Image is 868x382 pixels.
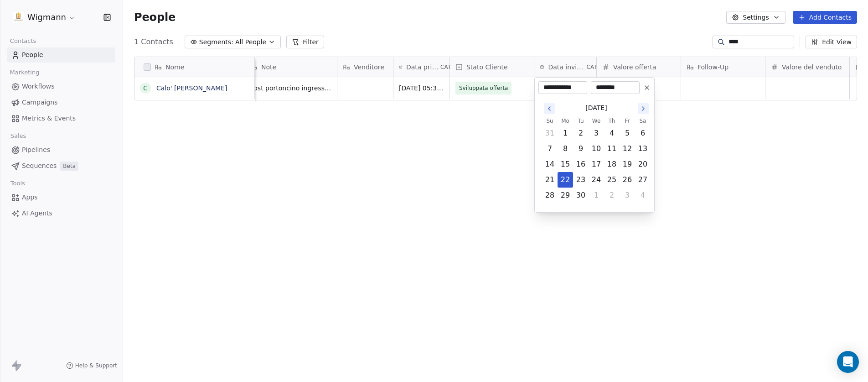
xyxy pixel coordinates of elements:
[604,157,619,172] button: Thursday, September 18th, 2025
[635,116,651,126] th: Saturday
[589,188,604,203] button: Wednesday, October 1st, 2025
[638,103,649,114] button: Go to the Next Month
[635,173,650,187] button: Saturday, September 27th, 2025
[542,188,557,203] button: Sunday, September 28th, 2025
[635,141,650,156] button: Saturday, September 13th, 2025
[558,126,573,141] button: Monday, September 1st, 2025
[635,188,650,203] button: Saturday, October 4th, 2025
[544,103,555,114] button: Go to the Previous Month
[620,141,635,156] button: Friday, September 12th, 2025
[604,188,619,203] button: Thursday, October 2nd, 2025
[558,157,573,172] button: Monday, September 15th, 2025
[542,116,651,203] table: September 2025
[620,157,635,172] button: Friday, September 19th, 2025
[620,188,635,203] button: Friday, October 3rd, 2025
[589,126,604,141] button: Wednesday, September 3rd, 2025
[589,173,604,187] button: Wednesday, September 24th, 2025
[585,103,607,113] span: [DATE]
[558,116,573,126] th: Monday
[558,173,573,187] button: Today, Monday, September 22nd, 2025, selected
[542,141,557,156] button: Sunday, September 7th, 2025
[620,126,635,141] button: Friday, September 5th, 2025
[589,141,604,156] button: Wednesday, September 10th, 2025
[589,157,604,172] button: Wednesday, September 17th, 2025
[635,157,650,172] button: Saturday, September 20th, 2025
[542,173,557,187] button: Sunday, September 21st, 2025
[620,173,635,187] button: Friday, September 26th, 2025
[573,116,589,126] th: Tuesday
[573,173,588,187] button: Tuesday, September 23rd, 2025
[542,157,557,172] button: Sunday, September 14th, 2025
[620,116,635,126] th: Friday
[542,116,558,126] th: Sunday
[558,188,573,203] button: Monday, September 29th, 2025
[573,188,588,203] button: Tuesday, September 30th, 2025
[542,126,557,141] button: Sunday, August 31st, 2025
[635,126,650,141] button: Saturday, September 6th, 2025
[604,126,619,141] button: Thursday, September 4th, 2025
[589,116,604,126] th: Wednesday
[573,141,588,156] button: Tuesday, September 9th, 2025
[604,116,620,126] th: Thursday
[604,173,619,187] button: Thursday, September 25th, 2025
[573,126,588,141] button: Tuesday, September 2nd, 2025
[558,141,573,156] button: Monday, September 8th, 2025
[573,157,588,172] button: Tuesday, September 16th, 2025
[604,141,619,156] button: Thursday, September 11th, 2025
